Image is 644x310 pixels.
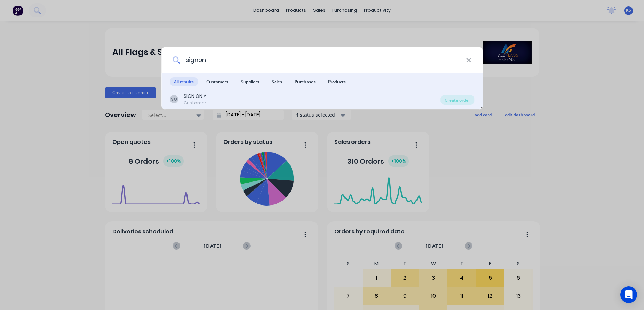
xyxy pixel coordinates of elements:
div: Open Intercom Messenger [620,286,637,303]
span: Customers [202,77,232,86]
div: Customer [184,100,207,106]
div: SIGN ON ^ [184,93,207,100]
span: Sales [268,77,286,86]
span: Purchases [291,77,320,86]
span: Products [324,77,350,86]
input: Start typing a customer or supplier name to create a new order... [180,47,466,73]
span: Suppliers [237,77,263,86]
div: SO [170,95,178,103]
div: Create order [440,95,474,105]
span: All results [170,77,198,86]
